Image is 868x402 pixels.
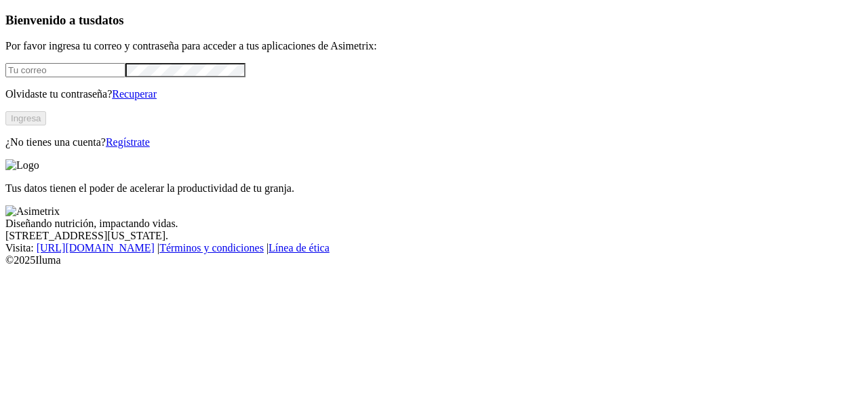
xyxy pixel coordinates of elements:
[5,242,863,254] div: Visita : | |
[95,13,124,27] span: datos
[5,230,863,242] div: [STREET_ADDRESS][US_STATE].
[5,63,125,77] input: Tu correo
[37,242,155,254] a: [URL][DOMAIN_NAME]
[5,88,863,100] p: Olvidaste tu contraseña?
[106,136,150,148] a: Regístrate
[5,182,863,195] p: Tus datos tienen el poder de acelerar la productividad de tu granja.
[5,159,39,172] img: Logo
[5,136,863,148] p: ¿No tienes una cuenta?
[5,205,60,218] img: Asimetrix
[5,254,863,266] div: © 2025 Iluma
[5,111,46,125] button: Ingresa
[112,88,157,100] a: Recuperar
[5,218,863,230] div: Diseñando nutrición, impactando vidas.
[159,242,264,254] a: Términos y condiciones
[269,242,330,254] a: Línea de ética
[5,13,863,28] h3: Bienvenido a tus
[5,40,863,52] p: Por favor ingresa tu correo y contraseña para acceder a tus aplicaciones de Asimetrix:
